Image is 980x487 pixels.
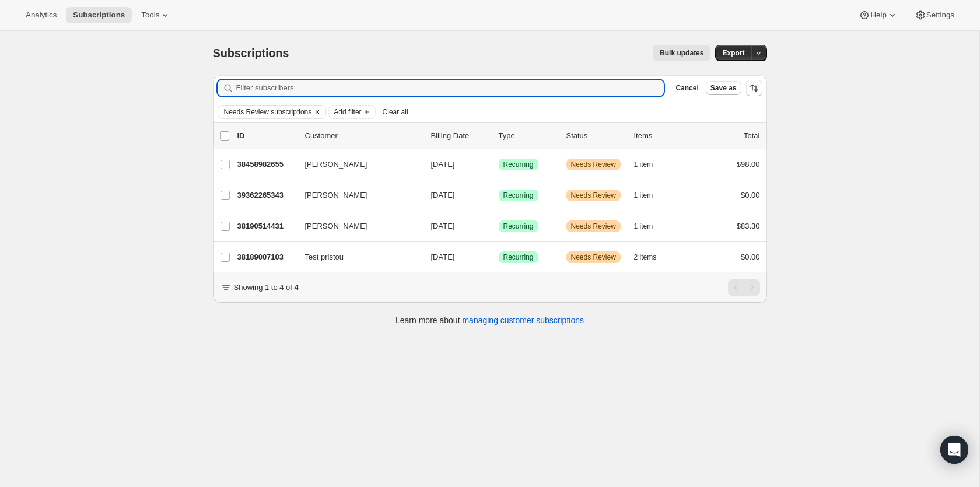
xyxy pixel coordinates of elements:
button: Test pristou [298,248,415,267]
span: Test pristou [305,251,344,263]
button: Tools [134,7,178,23]
span: Cancel [675,83,698,93]
div: 38190514431[PERSON_NAME][DATE]SuccessRecurringWarningNeeds Review1 item$83.30 [237,218,760,234]
p: 39362265343 [237,190,296,201]
p: Learn more about [395,314,584,326]
div: 38189007103Test pristou[DATE]SuccessRecurringWarningNeeds Review2 items$0.00 [237,249,760,265]
span: 2 items [634,253,657,262]
span: Save as [710,83,737,93]
button: Save as [706,81,741,95]
span: 1 item [634,160,653,169]
span: [DATE] [431,160,455,169]
span: [DATE] [431,222,455,230]
button: [PERSON_NAME] [298,217,415,236]
button: Sort the results [746,80,762,96]
button: Export [715,45,751,61]
span: Clear all [383,107,408,117]
p: Billing Date [431,130,489,142]
p: 38189007103 [237,251,296,263]
span: Settings [926,10,954,20]
span: Needs Review [571,253,616,262]
button: 1 item [634,218,666,234]
span: $0.00 [741,253,760,261]
button: Analytics [19,7,64,23]
a: managing customer subscriptions [462,316,584,325]
span: 1 item [634,222,653,231]
span: Needs Review [571,191,616,200]
span: Recurring [503,160,534,169]
span: Export [722,48,744,58]
span: Bulk updates [660,48,703,58]
span: Recurring [503,191,534,200]
span: Subscriptions [73,10,125,20]
span: [PERSON_NAME] [305,159,367,170]
nav: Pagination [728,279,760,296]
span: Help [870,10,886,20]
span: [PERSON_NAME] [305,220,367,232]
button: 2 items [634,249,670,265]
span: Recurring [503,222,534,231]
span: [DATE] [431,253,455,261]
div: Type [499,130,557,142]
span: $0.00 [741,191,760,199]
button: Clear all [378,105,413,119]
span: $98.00 [737,160,760,169]
span: Analytics [26,10,57,20]
button: [PERSON_NAME] [298,186,415,205]
div: Open Intercom Messenger [940,436,968,464]
button: Add filter [328,105,375,119]
button: Help [852,7,905,23]
span: $83.30 [737,222,760,230]
span: Add filter [334,107,361,117]
button: 1 item [634,156,666,173]
div: 39362265343[PERSON_NAME][DATE]SuccessRecurringWarningNeeds Review1 item$0.00 [237,187,760,204]
input: Filter subscribers [236,80,664,96]
p: Total [744,130,759,142]
button: Subscriptions [66,7,132,23]
button: Clear [311,106,323,118]
p: 38190514431 [237,220,296,232]
p: ID [237,130,296,142]
span: Tools [141,10,159,20]
div: IDCustomerBilling DateTypeStatusItemsTotal [237,130,760,142]
button: Settings [908,7,961,23]
button: Needs Review subscriptions [218,106,312,118]
p: 38458982655 [237,159,296,170]
p: Showing 1 to 4 of 4 [234,282,299,293]
span: Recurring [503,253,534,262]
span: 1 item [634,191,653,200]
button: Bulk updates [653,45,710,61]
span: Needs Review subscriptions [224,107,312,117]
div: Items [634,130,692,142]
p: Status [566,130,625,142]
span: Needs Review [571,160,616,169]
span: Needs Review [571,222,616,231]
p: Customer [305,130,422,142]
button: 1 item [634,187,666,204]
span: [PERSON_NAME] [305,190,367,201]
span: [DATE] [431,191,455,199]
div: 38458982655[PERSON_NAME][DATE]SuccessRecurringWarningNeeds Review1 item$98.00 [237,156,760,173]
button: [PERSON_NAME] [298,155,415,174]
button: Cancel [671,81,703,95]
span: Subscriptions [213,47,289,59]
